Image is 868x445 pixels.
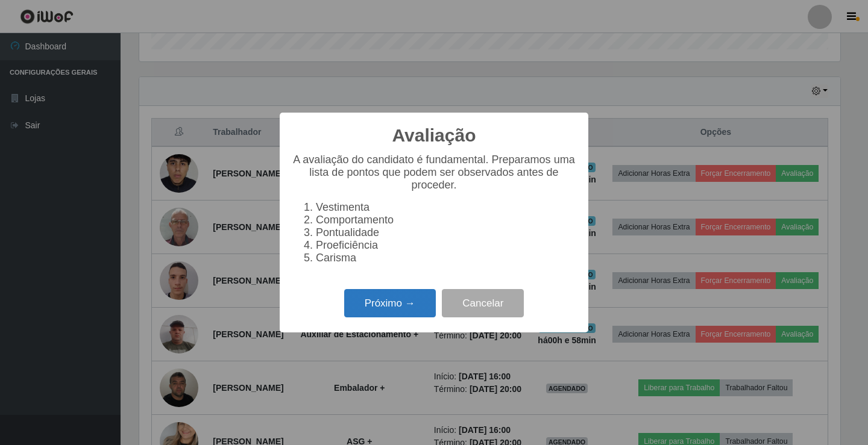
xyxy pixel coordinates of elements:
li: Carisma [316,252,576,264]
button: Cancelar [442,289,524,317]
li: Pontualidade [316,226,576,239]
li: Vestimenta [316,201,576,214]
button: Próximo → [344,289,436,317]
li: Proeficiência [316,239,576,252]
h2: Avaliação [392,125,476,146]
li: Comportamento [316,214,576,226]
p: A avaliação do candidato é fundamental. Preparamos uma lista de pontos que podem ser observados a... [292,154,576,191]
